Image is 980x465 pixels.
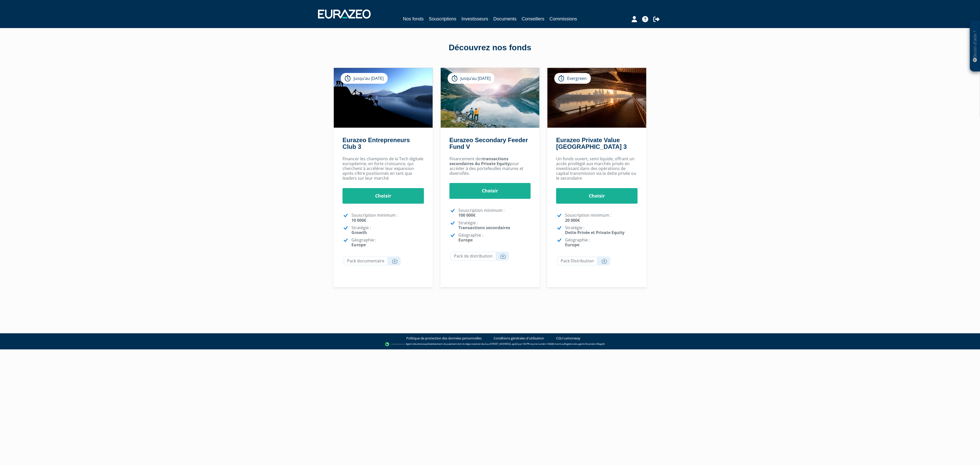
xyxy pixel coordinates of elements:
a: Documents [493,15,517,22]
a: Eurazeo Secondary Feeder Fund V [449,137,528,150]
div: Découvrez nos fonds [345,42,635,54]
strong: Europe [458,237,473,243]
a: Eurazeo Entrepreneurs Club 3 [342,137,410,150]
a: Choisir [449,183,531,199]
img: Eurazeo Private Value Europe 3 [547,68,646,128]
a: Choisir [342,188,424,204]
a: Eurazeo Private Value [GEOGRAPHIC_DATA] 3 [556,137,627,150]
strong: Europe [565,242,579,248]
a: Conditions générales d'utilisation [494,336,544,341]
strong: 10 000€ [351,217,366,223]
p: Un fonds ouvert, semi liquide, offrant un accès privilégié aux marchés privés en investissant dan... [556,156,638,181]
img: logo-lemonway.png [385,342,405,347]
img: Eurazeo Secondary Feeder Fund V [441,68,540,128]
p: Financer les champions de la Tech digitale européenne, en forte croissance, qui cherchent à accél... [342,156,424,181]
a: Commissions [549,15,577,22]
p: Besoin d'aide ? [972,23,978,69]
div: Evergreen [554,73,591,84]
a: Politique de protection des données personnelles [406,336,482,341]
p: Souscription minimum : [458,208,531,218]
strong: 20 000€ [565,217,580,223]
a: Souscriptions [429,15,456,22]
a: Pack de distribution [450,252,509,261]
div: Jusqu’au [DATE] [341,73,388,84]
a: Nos fonds [403,15,424,23]
strong: Transactions secondaires [458,225,510,230]
p: Souscription minimum : [351,213,424,223]
p: Financement des pour accéder à des portefeuilles matures et diversifiés. [449,156,531,176]
a: Lemonway [415,342,427,346]
strong: Europe [351,242,366,248]
div: Jusqu’au [DATE] [448,73,495,84]
strong: transactions secondaires du Private Equity [449,156,510,166]
p: Géographie : [351,238,424,247]
p: Stratégie : [565,225,638,235]
p: Géographie : [458,233,531,242]
strong: Dette Privée et Private Equity [565,230,624,235]
img: Eurazeo Entrepreneurs Club 3 [334,68,433,128]
a: Pack Distribution [557,256,610,265]
strong: Growth [351,230,367,235]
a: CGU Lemonway [556,336,580,341]
a: Registre des agents financiers (Regafi) [564,342,605,346]
p: Souscription minimum : [565,213,638,223]
p: Géographie : [565,238,638,247]
a: Conseillers [522,15,544,22]
img: 1732889491-logotype_eurazeo_blanc_rvb.png [318,9,371,19]
a: Pack documentaire [344,256,401,265]
div: - Agent de (établissement de paiement dont le siège social est situé au [STREET_ADDRESS], agréé p... [5,342,975,347]
a: Investisseurs [461,15,488,22]
a: Choisir [556,188,638,204]
p: Stratégie : [458,221,531,230]
p: Stratégie : [351,225,424,235]
strong: 100 000€ [458,212,475,218]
